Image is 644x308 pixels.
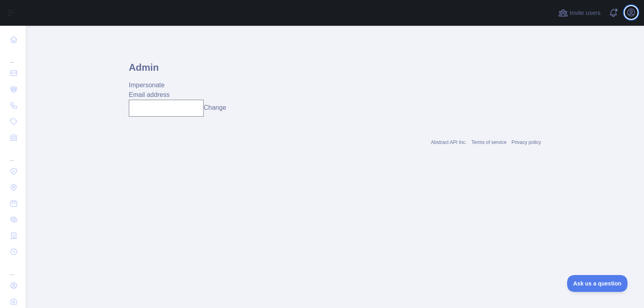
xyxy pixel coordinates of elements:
[557,6,602,19] button: Invite users
[6,146,19,162] div: ...
[129,80,541,90] div: Impersonate
[471,140,506,145] a: Terms of service
[129,91,169,98] label: Email address
[129,61,541,80] h1: Admin
[512,140,541,145] a: Privacy policy
[567,275,628,292] iframe: Toggle Customer Support
[6,261,19,277] div: ...
[6,48,19,64] div: ...
[570,8,601,18] span: Invite users
[431,140,467,145] a: Abstract API Inc.
[204,103,226,113] button: Change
